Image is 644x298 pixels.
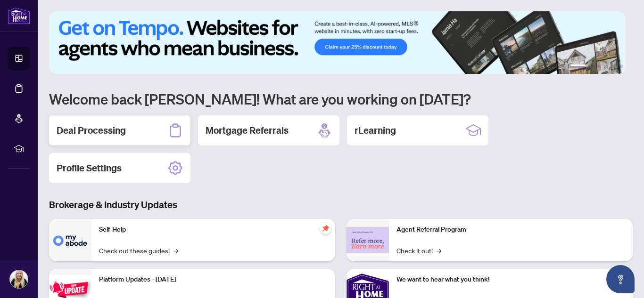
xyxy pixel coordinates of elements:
[49,198,633,211] h3: Brokerage & Industry Updates
[173,245,178,256] span: →
[320,223,331,234] span: pushpin
[606,265,635,293] button: Open asap
[437,245,441,256] span: →
[612,64,616,68] button: 5
[396,274,625,285] p: We want to hear what you think!
[206,124,289,137] h2: Mortgage Referrals
[355,124,396,137] h2: rLearning
[396,245,441,256] a: Check it out!→
[99,274,328,285] p: Platform Updates - [DATE]
[57,161,122,175] h2: Profile Settings
[49,11,626,74] img: Slide 0
[99,225,328,235] p: Self-Help
[597,64,601,68] button: 3
[8,7,30,24] img: logo
[10,270,28,288] img: Profile Icon
[57,124,126,137] h2: Deal Processing
[619,64,623,68] button: 6
[604,64,608,68] button: 4
[396,225,625,235] p: Agent Referral Program
[589,64,593,68] button: 2
[347,227,389,253] img: Agent Referral Program
[49,90,633,108] h1: Welcome back [PERSON_NAME]! What are you working on [DATE]?
[570,64,586,68] button: 1
[49,219,91,261] img: Self-Help
[99,245,178,256] a: Check out these guides!→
